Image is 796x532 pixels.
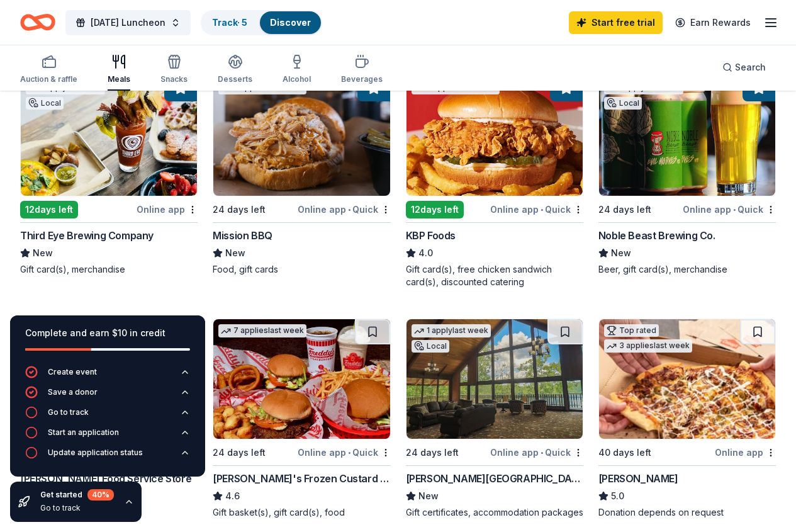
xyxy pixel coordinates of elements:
[406,445,459,460] div: 24 days left
[218,74,252,84] div: Desserts
[406,319,583,439] img: Image for Burr Oak Lodge
[490,201,583,217] div: Online app Quick
[418,246,433,261] span: 4.0
[599,319,775,439] img: Image for Casey's
[218,49,252,91] button: Desserts
[20,263,198,276] div: Gift card(s), merchandise
[412,340,449,353] div: Local
[735,60,766,75] span: Search
[406,471,583,486] div: [PERSON_NAME][GEOGRAPHIC_DATA]
[733,205,736,215] span: •
[25,366,190,386] button: Create event
[298,201,391,217] div: Online app Quick
[25,386,190,406] button: Save a donor
[218,324,306,337] div: 7 applies last week
[160,49,188,91] button: Snacks
[611,489,624,504] span: 5.0
[213,319,390,439] img: Image for Freddy's Frozen Custard & Steakburgers
[712,55,776,80] button: Search
[20,8,55,37] a: Home
[137,201,198,217] div: Online app
[48,427,119,438] div: Start an application
[406,76,583,288] a: Image for KBP Foods6 applieslast week12days leftOnline app•QuickKBP Foods4.0Gift card(s), free ch...
[348,205,350,215] span: •
[598,319,776,519] a: Image for Casey'sTop rated3 applieslast week40 days leftOnline app[PERSON_NAME]5.0Donation depend...
[598,445,651,460] div: 40 days left
[341,74,383,84] div: Beverages
[48,448,143,458] div: Update application status
[25,426,190,446] button: Start an application
[406,76,583,196] img: Image for KBP Foods
[40,503,114,513] div: Go to track
[283,74,311,84] div: Alcohol
[212,17,247,28] a: Track· 5
[48,407,89,417] div: Go to track
[65,10,191,35] button: [DATE] Luncheon
[25,406,190,426] button: Go to track
[683,201,776,217] div: Online app Quick
[48,387,98,397] div: Save a donor
[20,76,198,276] a: Image for Third Eye Brewing Company1 applylast weekLocal12days leftOnline appThird Eye Brewing Co...
[598,263,776,276] div: Beer, gift card(s), merchandise
[201,10,322,35] button: Track· 5Discover
[541,448,543,458] span: •
[341,49,383,91] button: Beverages
[108,49,130,91] button: Meals
[87,489,114,501] div: 40 %
[598,228,715,243] div: Noble Beast Brewing Co.
[40,489,114,501] div: Get started
[213,263,390,276] div: Food, gift cards
[604,339,692,353] div: 3 applies last week
[715,444,776,460] div: Online app
[604,97,642,110] div: Local
[604,324,659,337] div: Top rated
[611,246,631,261] span: New
[541,205,543,215] span: •
[412,324,491,337] div: 1 apply last week
[213,319,390,519] a: Image for Freddy's Frozen Custard & Steakburgers7 applieslast week24 days leftOnline app•Quick[PE...
[569,11,663,34] a: Start free trial
[406,228,456,243] div: KBP Foods
[160,74,188,84] div: Snacks
[598,76,776,276] a: Image for Noble Beast Brewing Co.1 applylast weekLocal24 days leftOnline app•QuickNoble Beast Bre...
[20,201,78,218] div: 12 days left
[406,319,583,519] a: Image for Burr Oak Lodge1 applylast weekLocal24 days leftOnline app•Quick[PERSON_NAME][GEOGRAPHIC...
[406,506,583,519] div: Gift certificates, accommodation packages
[20,74,77,84] div: Auction & raffle
[21,76,197,196] img: Image for Third Eye Brewing Company
[213,471,390,486] div: [PERSON_NAME]'s Frozen Custard & Steakburgers
[599,76,775,196] img: Image for Noble Beast Brewing Co.
[598,471,678,486] div: [PERSON_NAME]
[33,246,53,261] span: New
[225,246,245,261] span: New
[25,446,190,467] button: Update application status
[20,228,154,243] div: Third Eye Brewing Company
[213,76,390,276] a: Image for Mission BBQ3 applieslast week24 days leftOnline app•QuickMission BBQNewFood, gift cards
[225,489,240,504] span: 4.6
[348,448,350,458] span: •
[298,444,391,460] div: Online app Quick
[270,17,311,28] a: Discover
[668,11,758,34] a: Earn Rewards
[213,202,266,217] div: 24 days left
[213,506,390,519] div: Gift basket(s), gift card(s), food
[108,74,130,84] div: Meals
[213,76,390,196] img: Image for Mission BBQ
[213,228,272,243] div: Mission BBQ
[91,15,165,30] span: [DATE] Luncheon
[20,49,77,91] button: Auction & raffle
[598,506,776,519] div: Donation depends on request
[48,367,97,377] div: Create event
[490,444,583,460] div: Online app Quick
[406,201,464,218] div: 12 days left
[598,202,651,217] div: 24 days left
[283,49,311,91] button: Alcohol
[418,489,439,504] span: New
[26,97,64,110] div: Local
[406,263,583,288] div: Gift card(s), free chicken sandwich card(s), discounted catering
[213,445,266,460] div: 24 days left
[25,325,190,341] div: Complete and earn $10 in credit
